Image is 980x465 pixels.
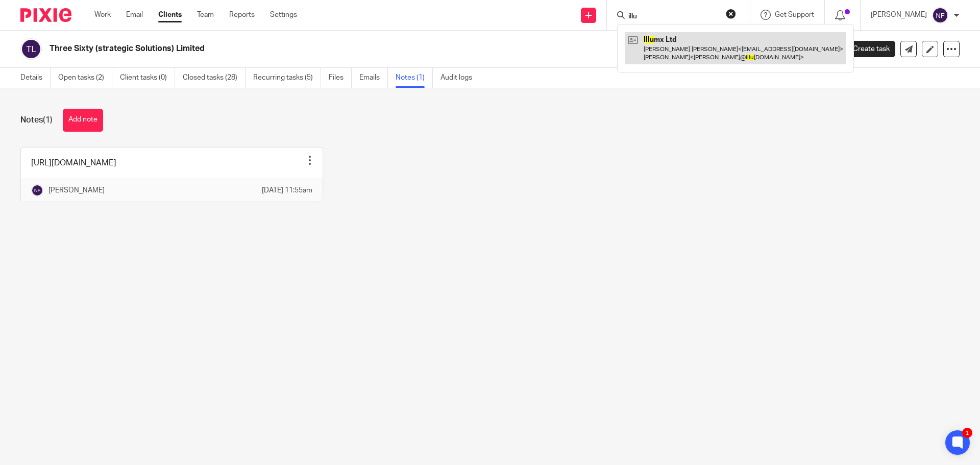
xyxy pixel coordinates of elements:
span: Get Support [775,11,814,18]
button: Clear [726,9,736,19]
p: [DATE] 11:55am [262,185,312,195]
div: 1 [962,428,972,438]
a: Closed tasks (28) [183,68,246,88]
a: Audit logs [440,68,480,88]
a: Work [94,10,111,20]
a: Files [329,68,352,88]
p: [PERSON_NAME] [48,185,105,195]
img: svg%3E [20,38,42,60]
a: Email [126,10,143,20]
img: Pixie [20,8,71,22]
a: Open tasks (2) [58,68,112,88]
a: Recurring tasks (5) [253,68,321,88]
a: Client tasks (0) [120,68,175,88]
span: (1) [43,116,53,124]
a: Reports [229,10,255,20]
a: Team [197,10,214,20]
h2: Three Sixty (strategic Solutions) Limited [50,43,667,54]
a: Settings [270,10,297,20]
img: svg%3E [31,184,43,197]
a: Notes (1) [396,68,433,88]
button: Add note [63,109,103,132]
a: Clients [158,10,182,20]
a: Emails [359,68,388,88]
img: svg%3E [932,7,948,23]
a: Create task [836,41,895,57]
a: Details [20,68,51,88]
h1: Notes [20,115,53,126]
p: [PERSON_NAME] [871,10,927,20]
input: Search [627,12,719,21]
